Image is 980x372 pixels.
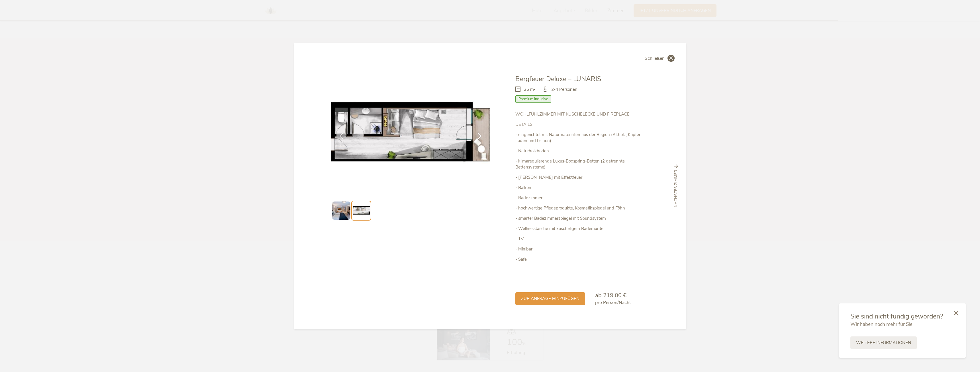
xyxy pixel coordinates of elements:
[515,195,649,201] p: - Badezimmer
[515,205,649,211] p: - hochwertige Pflegeprodukte, Kosmetikspiegel und Föhn
[353,202,370,219] img: Preview
[331,75,490,194] img: Bergfeuer Deluxe – LUNARIS
[515,75,601,83] span: Bergfeuer Deluxe – LUNARIS
[515,185,649,191] p: - Balkon
[850,312,943,321] span: Sie sind nicht fündig geworden?
[850,336,917,349] a: Weitere Informationen
[515,174,649,180] p: - [PERSON_NAME] mit Effektfeuer
[856,340,911,346] span: Weitere Informationen
[515,236,649,242] p: - TV
[515,122,649,128] p: DETAILS
[515,95,551,103] span: Premium Inclusive
[515,132,649,144] p: - eingerichtet mit Naturmaterialien aus der Region (Altholz, Kupfer, Loden und Leinen)
[515,215,649,221] p: - smarter Badezimmerspiegel mit Soundsystem
[515,226,649,232] p: - Wellnesstasche mit kuscheligem Bademantel
[551,87,577,93] span: 2-4 Personen
[524,87,536,93] span: 36 m²
[515,158,649,170] p: - klimaregulierende Luxus-Boxspring-Betten (2 getrennte Bettensysteme)
[515,148,649,154] p: - Naturholzboden
[645,56,665,61] span: Schließen
[673,170,679,207] span: nächstes Zimmer
[850,321,914,328] span: Wir haben noch mehr für Sie!
[515,111,649,117] p: WOHLFÜHLZIMMER MIT KUSCHELECKE UND FIREPLACE
[332,202,350,220] img: Preview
